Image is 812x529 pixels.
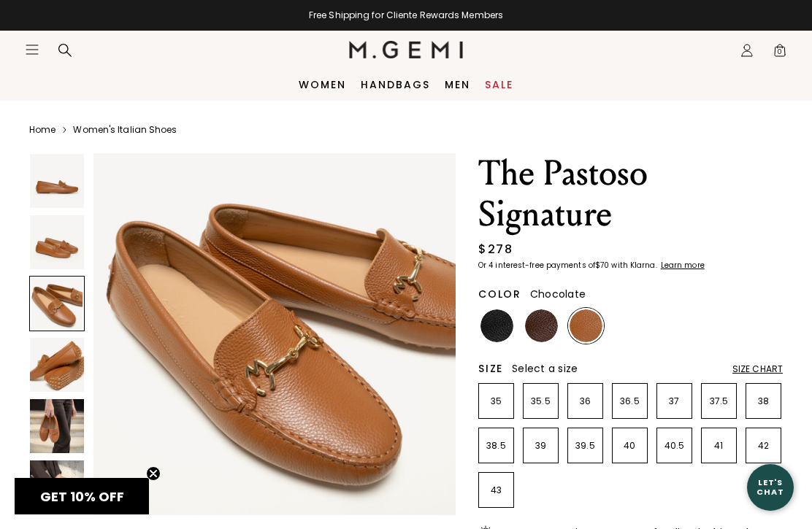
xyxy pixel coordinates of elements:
[299,79,346,90] a: Women
[485,79,513,90] a: Sale
[478,241,513,258] div: $278
[29,124,55,136] a: Home
[479,440,513,452] p: 38.5
[478,260,595,271] klarna-placement-style-body: Or 4 interest-free payments of
[93,153,456,515] img: The Pastoso Signature
[15,478,149,514] div: GET 10% OFFClose teaser
[568,440,602,452] p: 39.5
[146,466,161,481] button: Close teaser
[479,484,513,496] p: 43
[746,395,781,407] p: 38
[747,478,794,496] div: Let's Chat
[657,440,692,452] p: 40.5
[480,309,513,342] img: Black
[568,395,602,407] p: 36
[512,361,578,376] span: Select a size
[659,261,705,270] a: Learn more
[732,363,783,375] div: Size Chart
[613,395,647,407] p: 36.5
[773,46,787,61] span: 0
[361,79,430,90] a: Handbags
[73,124,177,136] a: Women's Italian Shoes
[30,154,84,208] img: The Pastoso Signature
[525,309,558,342] img: Chocolate
[524,395,558,407] p: 35.5
[25,42,39,57] button: Open site menu
[657,395,692,407] p: 37
[30,399,84,453] img: The Pastoso Signature
[524,440,558,452] p: 39
[570,309,602,342] img: Tan
[479,395,513,407] p: 35
[613,440,647,452] p: 40
[702,395,736,407] p: 37.5
[445,79,470,90] a: Men
[30,460,84,514] img: The Pastoso Signature
[746,440,781,452] p: 42
[595,260,609,271] klarna-placement-style-amount: $70
[40,487,124,506] span: GET 10% OFF
[30,215,84,269] img: The Pastoso Signature
[611,260,659,271] klarna-placement-style-body: with Klarna
[478,288,521,300] h2: Color
[478,153,783,235] h1: The Pastoso Signature
[349,41,464,58] img: M.Gemi
[661,260,705,271] klarna-placement-style-cta: Learn more
[702,440,736,452] p: 41
[530,287,586,301] span: Chocolate
[30,338,84,392] img: The Pastoso Signature
[478,363,503,374] h2: Size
